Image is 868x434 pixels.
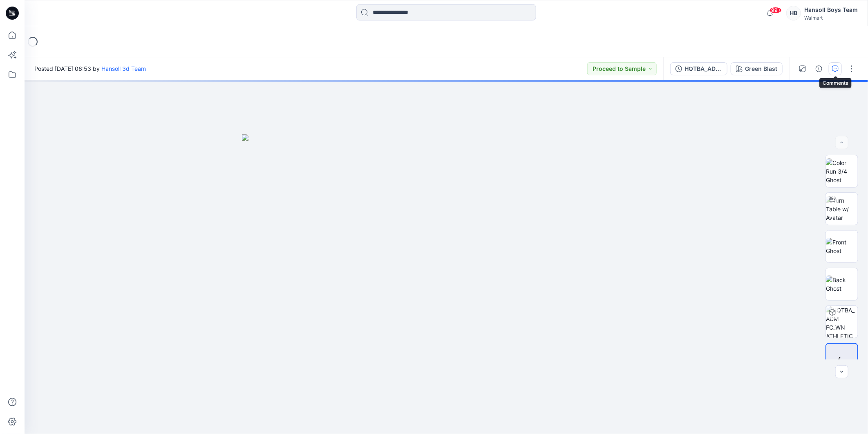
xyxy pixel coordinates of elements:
img: Back Ghost [826,276,858,293]
button: Details [812,62,825,75]
img: HQTBA_ADM FC_WN ATHLETIC SET TOP Green Blast [826,306,858,338]
div: Hansoll Boys Team [804,5,858,15]
button: HQTBA_ADM FC_WN ATHLETIC SET TOP [670,62,727,75]
div: HQTBA_ADM FC_WN ATHLETIC SET TOP [685,64,722,73]
img: eyJhbGciOiJIUzI1NiIsImtpZCI6IjAiLCJzbHQiOiJzZXMiLCJ0eXAiOiJKV1QifQ.eyJkYXRhIjp7InR5cGUiOiJzdG9yYW... [242,134,651,434]
img: Front Ghost [826,238,858,255]
div: HB [786,6,801,20]
span: 99+ [770,7,782,14]
img: Color Run 3/4 Ghost [826,158,858,184]
div: Green Blast [745,64,777,73]
span: Posted [DATE] 06:53 by [34,64,146,73]
img: Turn Table w/ Avatar [826,196,858,222]
div: Walmart [804,15,858,21]
button: Green Blast [731,62,783,75]
a: Hansoll 3d Team [101,65,146,72]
